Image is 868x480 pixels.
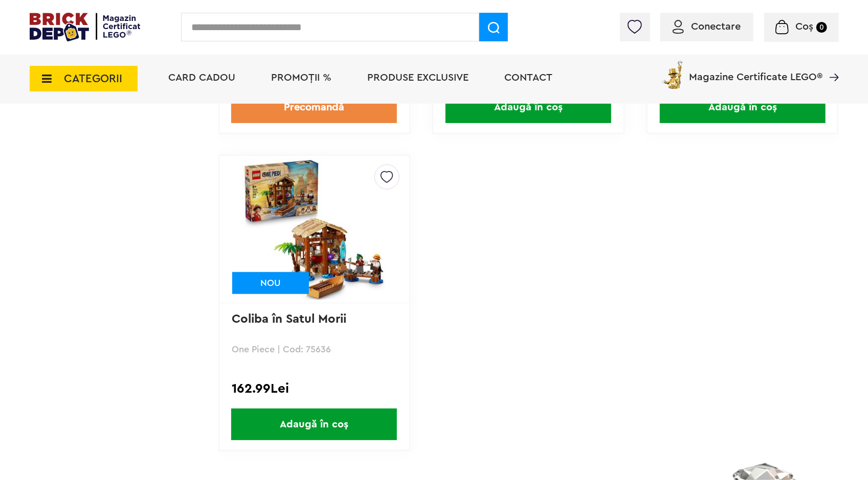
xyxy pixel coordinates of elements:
span: Coș [795,21,813,32]
a: Conectare [673,21,741,32]
a: Precomandă [231,91,397,123]
span: Adaugă în coș [446,91,611,123]
div: NOU [232,272,309,294]
p: One Piece | Cod: 75636 [232,345,396,354]
img: Coliba în Satul Morii [242,158,386,301]
a: Adaugă în coș [433,91,623,123]
a: Produse exclusive [368,73,469,83]
a: Card Cadou [169,73,236,83]
div: 162.99Lei [232,382,396,395]
a: Magazine Certificate LEGO® [823,59,839,69]
span: Conectare [692,21,741,32]
span: Adaugă în coș [231,409,397,440]
small: 0 [816,22,827,33]
span: CATEGORII [64,73,123,84]
a: Coliba în Satul Morii [232,313,347,325]
a: PROMOȚII % [272,73,332,83]
a: Contact [505,73,553,83]
a: Adaugă în coș [648,91,837,123]
a: Adaugă în coș [219,409,409,440]
span: Magazine Certificate LEGO® [689,59,823,82]
span: Adaugă în coș [660,91,826,123]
